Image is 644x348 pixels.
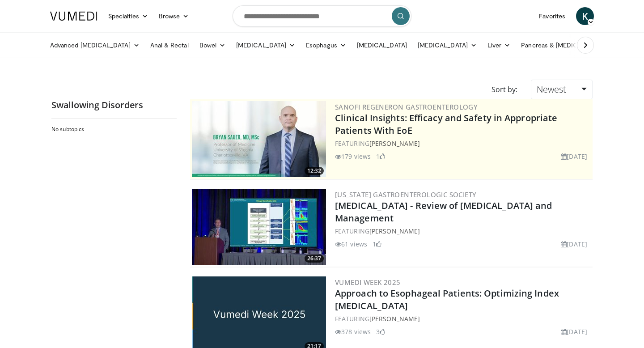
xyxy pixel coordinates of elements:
[233,5,411,27] input: Search topics, interventions
[50,12,97,21] img: VuMedi Logo
[537,83,566,95] span: Newest
[561,152,587,161] li: [DATE]
[192,189,326,265] img: d4930d7a-666d-484e-bb59-df7511b53477.300x170_q85_crop-smart_upscale.jpg
[485,80,524,99] div: Sort by:
[335,139,591,148] div: FEATURING
[335,314,591,323] div: FEATURING
[376,327,385,336] li: 3
[335,287,559,312] a: Approach to Esophageal Patients: Optimizing Index [MEDICAL_DATA]
[516,36,620,54] a: Pancreas & [MEDICAL_DATA]
[335,190,476,199] a: [US_STATE] Gastroenterologic Society
[192,189,326,265] a: 26:37
[145,36,194,54] a: Anal & Rectal
[376,152,385,161] li: 1
[369,314,420,323] a: [PERSON_NAME]
[192,101,326,177] a: 12:32
[194,36,231,54] a: Bowel
[561,239,587,249] li: [DATE]
[335,152,371,161] li: 179 views
[103,7,153,25] a: Specialties
[561,327,587,336] li: [DATE]
[305,167,324,175] span: 12:32
[301,36,352,54] a: Esophagus
[576,7,594,25] a: K
[335,199,552,224] a: [MEDICAL_DATA] - Review of [MEDICAL_DATA] and Management
[482,36,516,54] a: Liver
[51,99,177,111] h2: Swallowing Disorders
[335,112,557,136] a: Clinical Insights: Efficacy and Safety in Appropriate Patients With EoE
[352,36,412,54] a: [MEDICAL_DATA]
[412,36,482,54] a: [MEDICAL_DATA]
[231,36,301,54] a: [MEDICAL_DATA]
[335,327,371,336] li: 378 views
[534,7,571,25] a: Favorites
[531,80,593,99] a: Newest
[369,227,420,235] a: [PERSON_NAME]
[153,7,195,25] a: Browse
[369,139,420,148] a: [PERSON_NAME]
[51,126,174,133] h2: No subtopics
[335,278,400,287] a: Vumedi Week 2025
[335,226,591,236] div: FEATURING
[305,255,324,263] span: 26:37
[45,36,145,54] a: Advanced [MEDICAL_DATA]
[335,102,478,111] a: Sanofi Regeneron Gastroenterology
[192,101,326,177] img: bf9ce42c-6823-4735-9d6f-bc9dbebbcf2c.png.300x170_q85_crop-smart_upscale.jpg
[373,239,381,249] li: 1
[335,239,367,249] li: 61 views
